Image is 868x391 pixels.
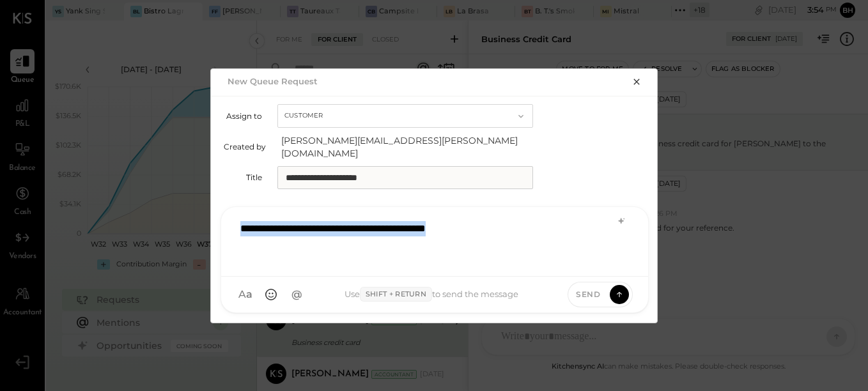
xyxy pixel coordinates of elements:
[277,104,533,128] button: Customer
[224,111,262,121] label: Assign to
[224,172,262,182] label: Title
[285,283,308,306] button: @
[308,287,555,302] div: Use to send the message
[291,288,302,301] span: @
[228,76,318,86] h2: New Queue Request
[281,134,537,160] span: [PERSON_NAME][EMAIL_ADDRESS][PERSON_NAME][DOMAIN_NAME]
[246,288,252,301] span: a
[234,283,257,306] button: Aa
[360,287,432,302] span: Shift + Return
[224,142,266,151] label: Created by
[576,289,600,300] span: Send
